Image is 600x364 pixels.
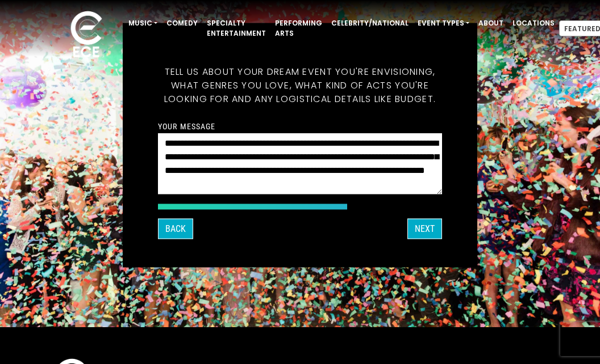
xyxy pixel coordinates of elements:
h5: Tell us about your dream event you're envisioning, what genres you love, what kind of acts you're... [158,52,442,120]
button: Next [407,219,442,239]
a: Comedy [162,14,202,33]
a: Music [124,14,162,33]
img: ece_new_logo_whitev2-1.png [58,8,115,63]
button: Back [158,219,193,239]
a: Event Types [413,14,474,33]
a: Celebrity/National [327,14,413,33]
a: Specialty Entertainment [202,14,270,43]
a: About [474,14,508,33]
a: Locations [508,14,559,33]
a: Performing Arts [270,14,327,43]
label: Your message [158,121,215,132]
